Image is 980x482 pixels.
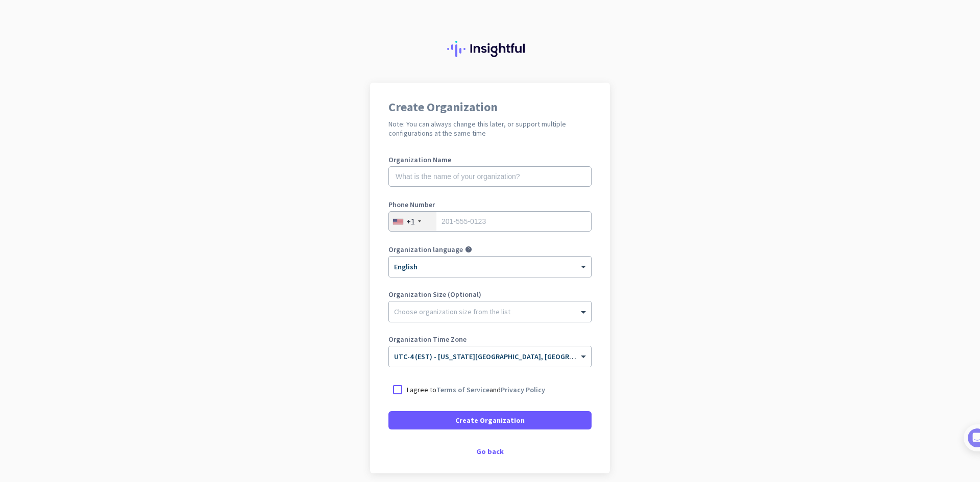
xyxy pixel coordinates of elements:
[455,415,525,425] span: Create Organization
[501,385,545,394] a: Privacy Policy
[406,216,415,226] div: +1
[388,448,592,455] div: Go back
[388,166,592,187] input: What is the name of your organization?
[388,101,592,113] h1: Create Organization
[388,246,463,253] label: Organization language
[436,385,489,394] a: Terms of Service
[388,119,592,138] h2: Note: You can always change this later, or support multiple configurations at the same time
[388,201,592,208] label: Phone Number
[388,156,592,163] label: Organization Name
[465,246,472,253] i: help
[388,336,592,343] label: Organization Time Zone
[388,411,592,429] button: Create Organization
[407,385,545,395] p: I agree to and
[447,41,533,57] img: Insightful
[388,211,592,232] input: 201-555-0123
[388,291,592,298] label: Organization Size (Optional)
